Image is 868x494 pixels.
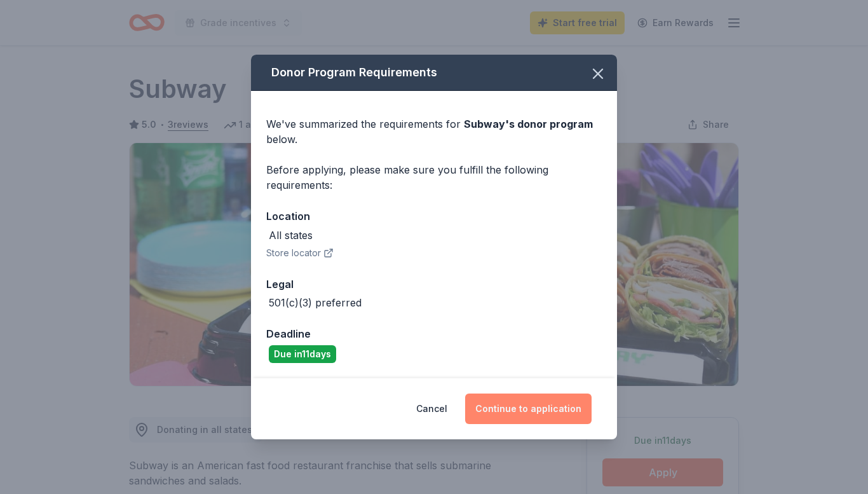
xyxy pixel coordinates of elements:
div: Deadline [266,326,602,342]
div: All states [269,228,313,243]
span: Subway 's donor program [464,118,593,130]
div: Due in 11 days [269,345,336,363]
div: Location [266,208,602,224]
div: Before applying, please make sure you fulfill the following requirements: [266,162,602,193]
button: Continue to application [465,394,592,424]
div: Legal [266,276,602,292]
div: 501(c)(3) preferred [269,295,362,310]
button: Store locator [266,245,334,261]
div: We've summarized the requirements for below. [266,116,602,147]
div: Donor Program Requirements [251,55,617,91]
button: Cancel [416,394,447,424]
